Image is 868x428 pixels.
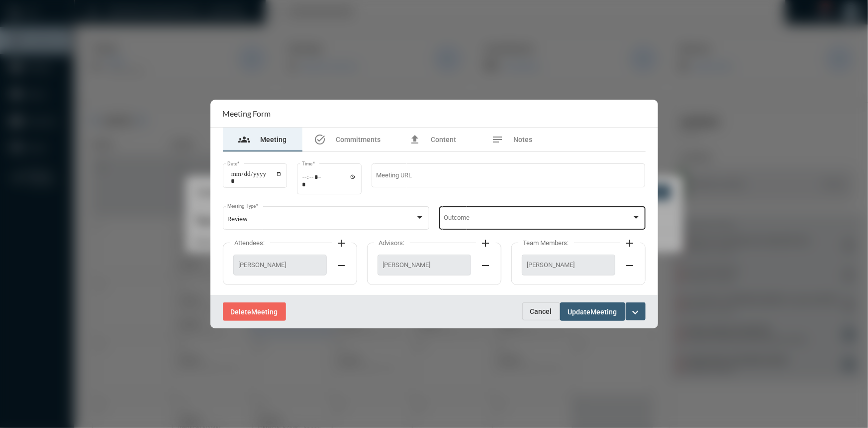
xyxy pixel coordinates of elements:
[480,260,492,272] mat-icon: remove
[336,136,381,143] span: Commitments
[238,134,250,145] mat-icon: groups
[239,261,321,269] span: [PERSON_NAME]
[624,237,636,249] mat-icon: add
[630,306,642,318] mat-icon: expand_more
[252,308,278,316] span: Meeting
[480,237,492,249] mat-icon: add
[314,134,326,145] mat-icon: task_alt
[527,261,610,269] span: [PERSON_NAME]
[336,260,348,272] mat-icon: remove
[336,237,348,249] mat-icon: add
[409,134,421,145] mat-icon: file_upload
[223,302,286,321] button: DeleteMeeting
[568,308,591,316] span: Update
[431,136,456,143] span: Content
[227,215,248,223] span: Review
[231,308,252,316] span: Delete
[260,136,287,143] span: Meeting
[223,109,271,118] h2: Meeting Form
[514,136,533,143] span: Notes
[383,261,466,269] span: [PERSON_NAME]
[591,308,617,316] span: Meeting
[492,134,504,145] mat-icon: notes
[230,239,270,247] label: Attendees:
[374,239,410,247] label: Advisors:
[530,307,552,315] span: Cancel
[518,239,574,247] label: Team Members:
[624,260,636,272] mat-icon: remove
[522,302,560,320] button: Cancel
[560,302,625,321] button: UpdateMeeting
